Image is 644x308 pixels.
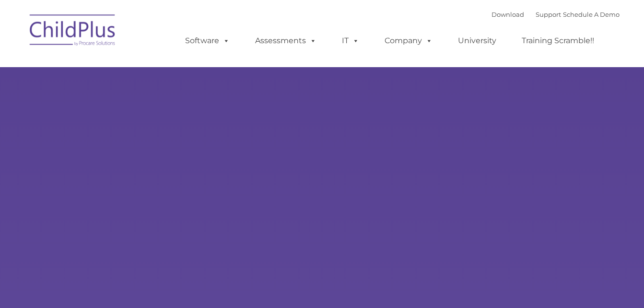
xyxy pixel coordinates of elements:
a: Company [375,31,442,50]
a: Support [536,11,561,18]
a: Training Scramble!! [512,31,604,50]
a: Download [492,11,524,18]
img: ChildPlus by Procare Solutions [25,8,121,56]
font: | [492,11,620,18]
a: Assessments [246,31,326,50]
a: University [448,31,506,50]
a: Software [176,31,239,50]
a: IT [332,31,369,50]
a: Schedule A Demo [563,11,620,18]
